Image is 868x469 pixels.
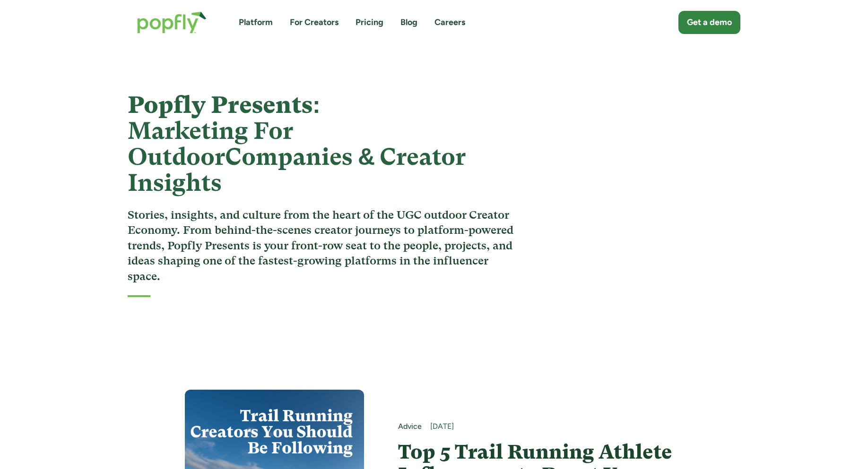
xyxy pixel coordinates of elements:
a: Blog [400,17,417,28]
a: home [128,2,216,43]
div: [DATE] [430,421,684,432]
a: Advice [398,421,422,432]
h3: Stories, insights, and culture from the heart of the UGC outdoor Creator Economy. From behind-the... [128,207,520,284]
a: For Creators [290,17,339,28]
a: Platform [239,17,273,28]
a: Careers [434,17,465,28]
strong: Marketing For Outdoor [128,117,293,171]
a: Get a demo [678,11,740,34]
div: Get a demo [687,17,732,28]
strong: Companies & Creator Insights [128,143,466,196]
a: Pricing [356,17,383,28]
h1: Popfly Presents: [128,92,520,196]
